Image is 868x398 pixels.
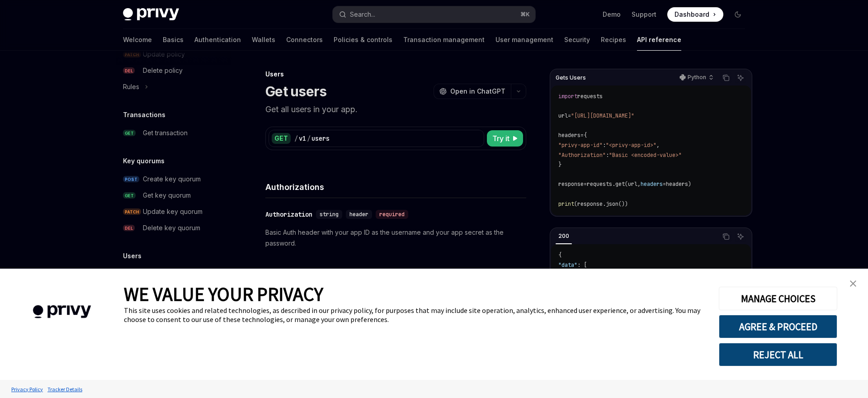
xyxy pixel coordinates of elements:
[558,152,606,159] span: "Authorization"
[558,112,568,119] span: url
[606,152,609,159] span: :
[265,210,312,219] div: Authorization
[123,67,135,74] span: DEL
[265,103,526,116] p: Get all users in your app.
[299,134,306,143] div: v1
[556,74,586,81] span: Gets Users
[558,261,577,269] span: "data"
[116,171,231,187] a: POSTCreate key quorum
[334,29,392,51] a: Policies & controls
[656,142,660,149] span: ,
[720,72,732,84] button: Copy the contents from the code block
[123,130,136,137] span: GET
[123,81,139,92] div: Rules
[123,251,142,261] h5: Users
[123,8,179,21] img: dark logo
[307,134,311,143] div: /
[584,132,587,139] span: {
[194,29,241,51] a: Authentication
[520,11,530,18] span: ⌘ K
[487,130,523,147] button: Try it
[116,220,231,236] a: DELDelete key quorum
[735,231,746,242] button: Ask AI
[265,227,526,249] p: Basic Auth header with your app ID as the username and your app secret as the password.
[123,176,139,183] span: POST
[495,29,553,51] a: User management
[558,180,584,188] span: response
[666,180,691,188] span: headers)
[272,133,291,144] div: GET
[603,10,621,19] a: Demo
[675,70,717,85] button: Python
[123,192,136,199] span: GET
[641,180,663,188] span: headers
[14,292,110,332] img: company logo
[574,200,628,208] span: (response.json())
[558,200,574,208] span: print
[731,7,745,22] button: Toggle dark mode
[556,231,572,242] div: 200
[376,210,408,219] div: required
[265,70,526,79] div: Users
[123,29,152,51] a: Welcome
[143,174,201,185] div: Create key quorum
[9,381,45,397] a: Privacy Policy
[584,180,587,188] span: =
[606,142,656,149] span: "<privy-app-id>"
[143,128,188,138] div: Get transaction
[558,132,580,139] span: headers
[719,315,837,338] button: AGREE & PROCEED
[688,74,706,81] p: Python
[603,142,606,149] span: :
[163,29,184,51] a: Basics
[601,29,626,51] a: Recipes
[320,211,339,218] span: string
[850,280,856,287] img: close banner
[123,109,165,120] h5: Transactions
[124,282,323,306] span: WE VALUE YOUR PRIVACY
[350,9,375,20] div: Search...
[143,190,191,201] div: Get key quorum
[265,83,326,99] h1: Get users
[558,93,577,100] span: import
[434,84,511,99] button: Open in ChatGPT
[123,225,135,232] span: DEL
[587,180,641,188] span: requests.get(url,
[675,10,709,19] span: Dashboard
[558,161,561,168] span: }
[116,204,231,220] a: PATCHUpdate key quorum
[492,133,509,144] span: Try it
[45,381,85,397] a: Tracker Details
[116,62,231,79] a: DELDelete policy
[609,152,682,159] span: "Basic <encoded-value>"
[124,306,705,324] div: This site uses cookies and related technologies, as described in our privacy policy, for purposes...
[333,6,535,23] button: Search...⌘K
[577,93,603,100] span: requests
[663,180,666,188] span: =
[720,231,732,242] button: Copy the contents from the code block
[349,211,368,218] span: header
[116,79,231,95] button: Rules
[667,7,723,22] a: Dashboard
[580,132,584,139] span: =
[311,134,330,143] div: users
[844,275,862,293] a: close banner
[558,142,603,149] span: "privy-app-id"
[577,261,587,269] span: : [
[450,87,505,96] span: Open in ChatGPT
[123,208,141,215] span: PATCH
[143,65,183,76] div: Delete policy
[403,29,485,51] a: Transaction management
[632,10,656,19] a: Support
[719,343,837,366] button: REJECT ALL
[143,206,203,217] div: Update key quorum
[286,29,323,51] a: Connectors
[123,156,165,166] h5: Key quorums
[265,181,526,193] h4: Authorizations
[116,266,231,282] a: POSTCreate user
[637,29,681,51] a: API reference
[719,287,837,310] button: MANAGE CHOICES
[568,112,571,119] span: =
[558,251,561,259] span: {
[116,125,231,141] a: GETGet transaction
